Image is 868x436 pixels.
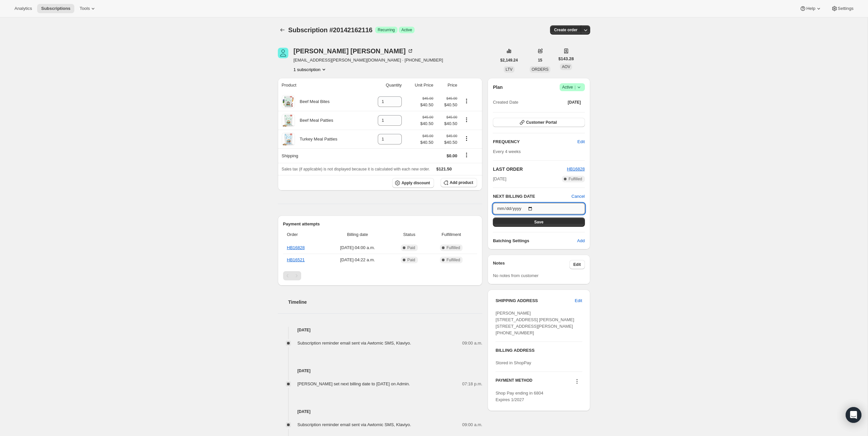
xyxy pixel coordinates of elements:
span: 15 [538,58,542,63]
span: 07:18 p.m. [462,381,482,387]
img: product img [282,133,295,146]
button: Edit [571,295,586,306]
button: 15 [534,56,546,65]
h3: SHIPPING ADDRESS [495,297,575,304]
span: $40.50 [420,139,433,146]
span: $40.50 [437,120,457,127]
span: Tools [80,6,90,11]
button: HB16828 [567,166,585,172]
span: [DATE] [493,176,506,182]
small: $45.00 [446,96,457,100]
h2: NEXT BILLING DATE [493,193,571,200]
span: Harold Weil [278,48,288,58]
h3: PAYMENT METHOD [495,378,532,387]
span: Fulfilled [446,257,460,263]
span: Apply discount [401,180,430,186]
button: Apply discount [392,178,434,188]
button: Help [796,4,826,13]
span: HB16828 [567,167,585,171]
span: Stored in ShopPay [495,360,531,365]
button: Edit [569,260,585,269]
span: Status [393,231,425,238]
span: Recurring [378,27,395,33]
span: Analytics [14,6,32,11]
h6: Batching Settings [493,238,577,244]
button: Add [573,236,589,246]
span: [PERSON_NAME] set next billing date to [DATE] on Admin. [298,381,410,386]
button: Product actions [461,135,472,142]
span: LTV [506,67,513,72]
small: $45.00 [422,96,433,100]
img: product img [282,95,295,108]
button: Save [493,218,585,227]
span: No notes from customer [493,273,539,278]
button: Settings [827,4,857,13]
span: Every 4 weeks [493,149,521,154]
span: Settings [838,6,854,11]
span: $121.50 [436,167,452,171]
button: Product actions [294,66,327,73]
div: Open Intercom Messenger [846,407,861,423]
span: Edit [577,139,585,145]
button: Product actions [461,116,472,123]
button: $2,149.24 [496,56,522,65]
button: Customer Portal [493,118,585,127]
span: 09:00 a.m. [462,340,482,346]
div: [PERSON_NAME] [PERSON_NAME] [294,48,414,54]
small: $45.00 [446,115,457,119]
h4: [DATE] [278,368,483,374]
span: Edit [573,262,581,267]
span: Subscription reminder email sent via Awtomic SMS, Klaviyo. [298,422,411,427]
span: [EMAIL_ADDRESS][PERSON_NAME][DOMAIN_NAME] · [PHONE_NUMBER] [294,57,443,64]
div: Beef Meal Patties [295,117,333,124]
span: $0.00 [446,153,457,158]
span: $40.50 [420,102,433,108]
span: $40.50 [420,120,433,127]
button: Add product [441,178,477,187]
span: $2,149.24 [500,58,518,63]
img: product img [282,114,295,127]
span: Create order [554,27,577,33]
span: Subscriptions [41,6,70,11]
th: Quantity [364,78,404,92]
h3: BILLING ADDRESS [495,347,582,354]
h4: [DATE] [278,327,483,333]
span: [DATE] · 04:00 a.m. [326,244,389,251]
span: Paid [407,257,415,263]
button: Product actions [461,97,472,105]
h2: Plan [493,84,503,90]
span: Fulfilled [568,176,582,182]
span: Active [401,27,412,33]
span: $40.50 [437,139,457,146]
small: $45.00 [446,134,457,138]
span: Fulfilled [446,245,460,250]
h4: [DATE] [278,408,483,415]
button: Cancel [571,193,585,200]
span: Subscription reminder email sent via Awtomic SMS, Klaviyo. [298,341,411,346]
span: Help [806,6,815,11]
span: [DATE] [568,100,581,105]
span: $143.28 [558,56,574,62]
span: Shop Pay ending in 6804 Expires 1/2027 [495,391,543,402]
th: Shipping [278,148,365,163]
button: Subscriptions [278,25,287,35]
span: Edit [575,297,582,304]
span: | [574,85,575,90]
span: Billing date [326,231,389,238]
button: Subscriptions [37,4,74,13]
th: Unit Price [404,78,435,92]
button: Create order [550,25,581,35]
span: Add product [450,180,473,185]
div: Turkey Meal Patties [295,136,337,142]
span: 09:00 a.m. [462,422,482,428]
button: Shipping actions [461,151,472,159]
button: Tools [76,4,100,13]
span: Subscription #20142162116 [288,26,373,34]
span: [DATE] · 04:22 a.m. [326,257,389,263]
a: HB16828 [287,245,305,250]
span: Fulfillment [429,231,473,238]
th: Order [283,227,324,242]
span: [PERSON_NAME] [STREET_ADDRESS] [PERSON_NAME][STREET_ADDRESS][PERSON_NAME] [PHONE_NUMBER] [495,311,574,335]
h2: Timeline [288,299,483,305]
